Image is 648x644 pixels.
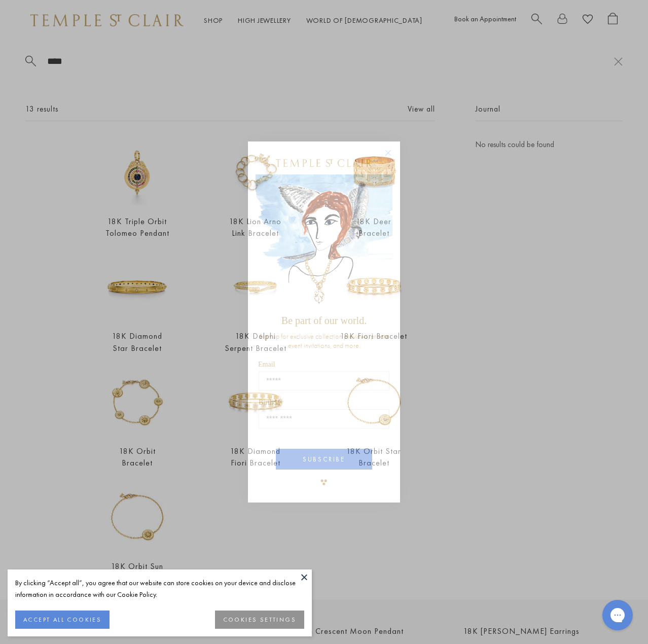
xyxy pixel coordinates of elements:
img: c4a9eb12-d91a-4d4a-8ee0-386386f4f338.jpeg [256,174,392,310]
span: Sign up for exclusive collection previews, private event invitations, and more. [259,332,389,350]
img: Temple St. Clair [276,159,372,167]
iframe: Gorgias live chat messenger [597,596,638,634]
span: Be part of our world. [281,315,367,326]
button: Close dialog [387,152,400,164]
div: By clicking “Accept all”, you agree that our website can store cookies on your device and disclos... [15,577,304,600]
span: Birthday [259,399,283,406]
button: SUBSCRIBE [276,449,372,470]
input: Email [259,371,389,390]
span: Email [258,361,275,368]
button: COOKIES SETTINGS [215,611,304,629]
button: ACCEPT ALL COOKIES [15,611,110,629]
img: TSC [314,472,334,492]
